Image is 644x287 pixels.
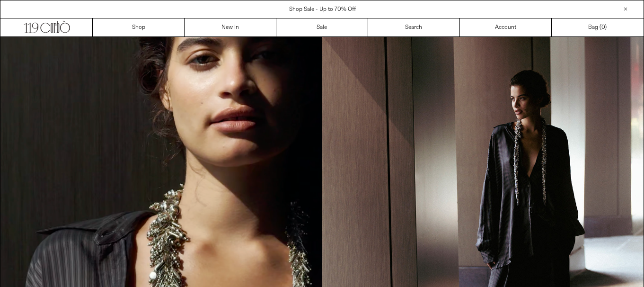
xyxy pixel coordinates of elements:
a: Bag () [552,18,644,36]
a: Account [460,18,552,36]
a: Search [368,18,460,36]
a: Sale [276,18,368,36]
span: ) [601,23,607,32]
a: Shop Sale - Up to 70% Off [289,6,356,13]
a: Shop [93,18,185,36]
a: New In [185,18,276,36]
span: 0 [601,24,605,31]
